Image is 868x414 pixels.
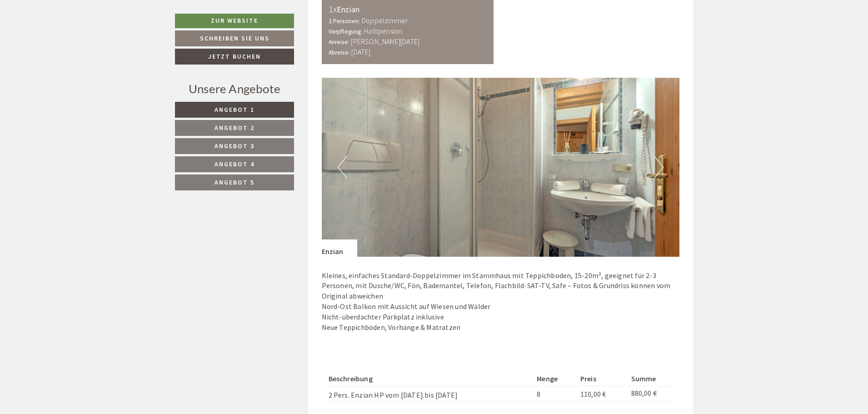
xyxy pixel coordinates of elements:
[14,45,144,51] small: 09:57
[215,105,254,114] span: Angebot 1
[329,38,350,46] small: Anreise:
[351,37,419,46] b: [PERSON_NAME][DATE]
[577,372,628,386] th: Preis
[322,78,680,257] img: image
[175,14,294,28] a: Zur Website
[329,386,534,402] td: 2 Pers. Enzian HP vom [DATE] bis [DATE]
[175,80,294,97] div: Unsere Angebote
[329,17,360,25] small: 2 Personen:
[329,372,534,386] th: Beschreibung
[329,49,350,56] small: Abreise:
[329,3,337,15] b: 1x
[215,178,254,186] span: Angebot 5
[322,270,680,333] p: Kleines, einfaches Standard-Doppelzimmer im Stammhaus mit Teppichboden, 15-20m², geeignet für 2-3...
[533,386,576,402] td: 8
[215,124,254,132] span: Angebot 2
[175,49,294,65] a: Jetzt buchen
[7,25,149,53] div: Guten Tag, wie können wir Ihnen helfen?
[628,386,673,402] td: 880,00 €
[329,3,487,16] div: Enzian
[14,27,144,34] div: [GEOGRAPHIC_DATA]
[580,389,606,399] span: 110,00 €
[364,26,402,35] b: Halbpension
[175,30,294,46] a: Schreiben Sie uns
[351,47,370,56] b: [DATE]
[362,16,408,25] b: Doppelzimmer
[322,239,357,257] div: Enzian
[628,372,673,386] th: Summe
[654,156,663,179] button: Next
[215,142,254,150] span: Angebot 3
[338,156,347,179] button: Previous
[215,160,254,168] span: Angebot 4
[329,28,363,35] small: Verpflegung:
[533,372,576,386] th: Menge
[304,239,358,255] button: Senden
[162,7,195,23] div: [DATE]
